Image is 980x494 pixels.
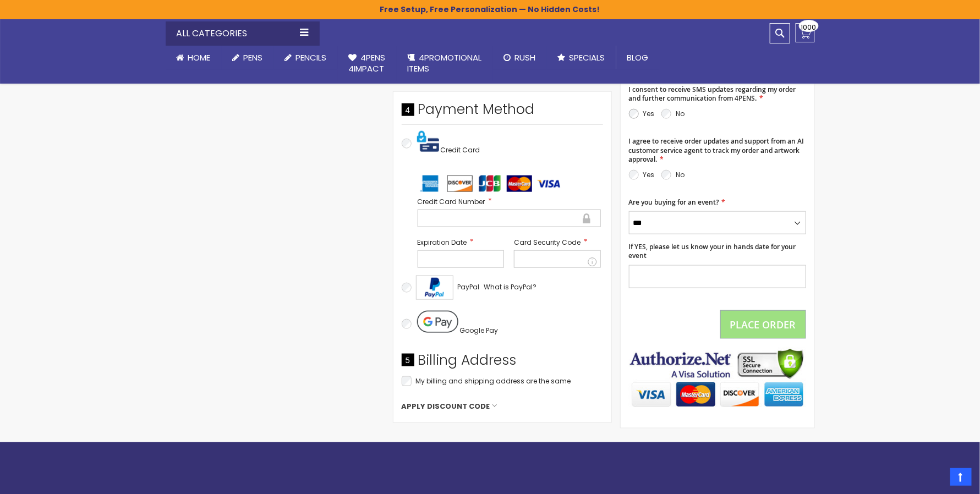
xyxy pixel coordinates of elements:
[643,109,655,118] label: Yes
[616,46,660,70] a: Blog
[796,23,815,42] a: 1000
[629,85,796,103] span: I consent to receive SMS updates regarding my order and further communication from 4PENS.
[296,52,327,63] span: Pencils
[547,46,616,70] a: Specials
[629,136,804,163] span: I agree to receive order updates and support from an AI customer service agent to track my order ...
[416,376,571,386] span: My billing and shipping address are the same
[417,311,458,333] img: Pay with Google Pay
[188,52,211,63] span: Home
[416,276,453,300] img: Acceptance Mark
[349,52,386,74] span: 4Pens 4impact
[441,145,480,155] span: Credit Card
[447,175,473,192] img: discover
[418,237,505,248] label: Expiration Date
[484,281,537,294] a: What is PayPal?
[402,100,603,124] div: Payment Method
[418,175,443,192] img: amex
[582,212,592,225] div: Secure transaction
[402,402,490,411] span: Apply Discount Code
[408,52,482,74] span: 4PROMOTIONAL ITEMS
[402,351,603,375] div: Billing Address
[493,46,547,70] a: Rush
[627,52,649,63] span: Blog
[166,46,222,70] a: Home
[338,46,397,81] a: 4Pens4impact
[536,175,562,192] img: visa
[676,109,685,118] label: No
[629,197,719,207] span: Are you buying for an event?
[460,326,499,335] span: Google Pay
[418,196,601,207] label: Credit Card Number
[676,170,685,179] label: No
[514,237,601,248] label: Card Security Code
[629,242,796,260] span: If YES, please let us know your in hands date for your event
[417,130,439,152] img: Pay with credit card
[274,46,338,70] a: Pencils
[484,282,537,292] span: What is PayPal?
[570,52,605,63] span: Specials
[801,22,817,32] span: 1000
[515,52,536,63] span: Rush
[222,46,274,70] a: Pens
[643,170,655,179] label: Yes
[244,52,263,63] span: Pens
[397,46,493,81] a: 4PROMOTIONALITEMS
[950,468,972,486] a: Top
[458,282,480,292] span: PayPal
[166,21,320,46] div: All Categories
[477,175,502,192] img: jcb
[507,175,532,192] img: mastercard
